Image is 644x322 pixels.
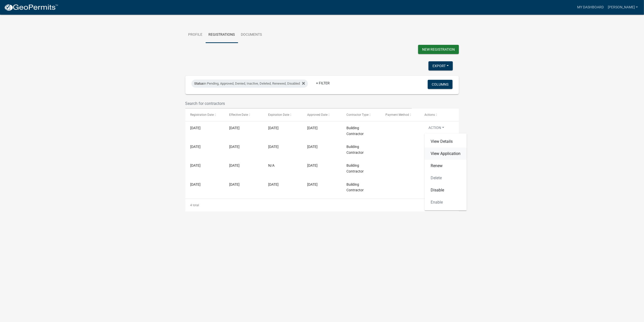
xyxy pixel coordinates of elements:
a: Profile [185,27,206,43]
datatable-header-cell: Payment Method [381,109,420,121]
span: Effective Date [229,113,248,117]
a: Renew [425,160,467,172]
span: Payment Method [385,113,409,117]
span: 12/30/2023 [229,163,240,167]
span: 09/06/2024 [190,145,201,149]
span: Actions [424,113,435,117]
span: 12/31/2024 [268,145,279,149]
span: 10/19/2023 [229,182,240,186]
span: Building Contractor [346,182,364,192]
a: View Application [425,148,467,160]
span: 12/31/2023 [268,182,279,186]
span: Registration Date [190,113,214,117]
span: 09/06/2024 [307,145,318,149]
span: Building Contractor [346,126,364,136]
a: + Filter [312,79,334,88]
span: N/A [268,163,275,167]
datatable-header-cell: Expiration Date [263,109,302,121]
a: View Details [425,136,467,148]
div: in Pending, Approved, Denied, Inactive, Deleted, Renewed, Disabled [191,80,308,88]
span: Building Contractor [346,145,364,155]
a: My Dashboard [575,3,606,12]
datatable-header-cell: Registration Date [185,109,224,121]
span: Approved Date [307,113,328,117]
span: 09/06/2024 [229,145,240,149]
button: Action [424,125,448,132]
input: Search for contractors [185,98,412,109]
div: 4 total [185,199,459,212]
a: Disable [425,184,467,196]
a: Registrations [206,27,238,43]
span: 12/31/2025 [268,126,279,130]
button: Columns [428,80,453,89]
div: Action [425,134,467,211]
a: Documents [238,27,265,43]
span: 09/12/2024 [307,126,318,130]
datatable-header-cell: Effective Date [224,109,263,121]
wm-modal-confirm: New Contractor Registration [418,45,459,55]
datatable-header-cell: Actions [420,109,459,121]
button: New Registration [418,45,459,54]
span: 12/12/2023 [307,163,318,167]
span: Contractor Type [346,113,368,117]
datatable-header-cell: Approved Date [302,109,341,121]
a: [PERSON_NAME] [606,3,640,12]
datatable-header-cell: Contractor Type [342,109,381,121]
span: Expiration Date [268,113,289,117]
span: 09/12/2024 [190,126,201,130]
span: Status [194,82,204,85]
span: Building Contractor [346,163,364,173]
span: 10/19/2023 [190,182,201,186]
button: Export [428,61,453,70]
span: 10/19/2023 [307,182,318,186]
span: 12/12/2023 [190,163,201,167]
span: 01/01/2025 [229,126,240,130]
